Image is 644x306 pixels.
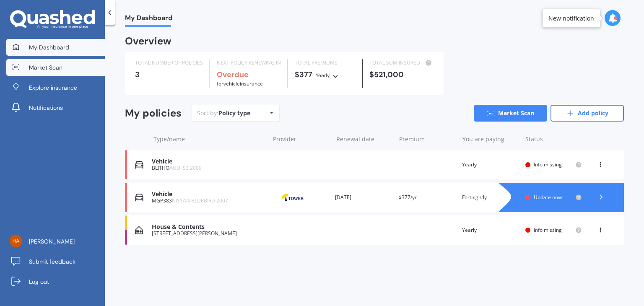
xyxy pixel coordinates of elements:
[152,158,265,165] div: Vehicle
[29,257,75,266] span: Submit feedback
[218,109,250,117] div: Policy type
[399,135,456,143] div: Premium
[29,83,77,92] span: Explore insurance
[152,191,265,198] div: Vehicle
[10,235,22,247] img: 363c24f5e249b661324467f08ee037d7
[272,189,314,205] img: Tower
[295,70,356,80] div: $377
[462,226,519,234] div: Yearly
[197,109,250,117] div: Sort by:
[152,231,265,236] div: [STREET_ADDRESS][PERSON_NAME]
[29,277,49,286] span: Log out
[369,59,434,67] div: TOTAL SUM INSURED
[335,193,392,202] div: [DATE]
[6,253,105,270] a: Submit feedback
[6,79,105,96] a: Explore insurance
[152,223,265,231] div: House & Contents
[217,59,281,67] div: NEXT POLICY RENEWING IN
[369,70,434,79] div: $521,000
[295,59,356,67] div: TOTAL PREMIUMS
[6,59,105,76] a: Market Scan
[336,135,393,143] div: Renewal date
[135,70,203,79] div: 3
[534,161,562,168] span: Info missing
[462,193,519,202] div: Fortnightly
[6,39,105,56] a: My Dashboard
[525,135,582,143] div: Status
[29,237,75,246] span: [PERSON_NAME]
[217,70,249,80] b: Overdue
[316,71,330,80] div: Yearly
[6,99,105,116] a: Notifications
[152,165,265,171] div: BLITHO
[125,107,182,119] div: My policies
[135,59,203,67] div: TOTAL NUMBER OF POLICIES
[153,135,266,143] div: Type/name
[6,273,105,290] a: Log out
[172,197,228,204] span: NISSAN BLUEBIRD 2007
[29,104,63,112] span: Notifications
[29,43,69,52] span: My Dashboard
[217,80,263,87] span: for Vehicle insurance
[135,226,143,234] img: House & Contents
[125,37,171,45] div: Overview
[534,226,562,233] span: Info missing
[29,63,62,72] span: Market Scan
[399,194,417,201] span: $377/yr
[474,105,547,122] a: Market Scan
[135,161,143,169] img: Vehicle
[551,105,624,122] a: Add policy
[135,193,143,202] img: Vehicle
[548,14,594,22] div: New notification
[152,198,265,204] div: MGP383
[462,161,519,169] div: Yearly
[169,164,202,171] span: AUDI S3 2009
[534,194,562,201] span: Update now
[6,233,105,250] a: [PERSON_NAME]
[273,135,330,143] div: Provider
[462,135,519,143] div: You are paying
[125,14,172,25] span: My Dashboard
